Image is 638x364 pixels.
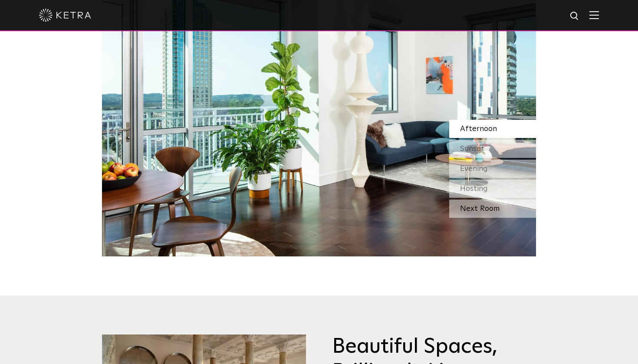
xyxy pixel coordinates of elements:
[460,185,488,193] span: Hosting
[39,9,91,22] img: ketra-logo-2019-white
[569,11,580,22] img: search icon
[589,11,599,19] img: Hamburger%20Nav.svg
[449,200,536,218] div: Next Room
[460,165,488,173] span: Evening
[460,125,497,133] span: Afternoon
[460,145,484,153] span: Sunset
